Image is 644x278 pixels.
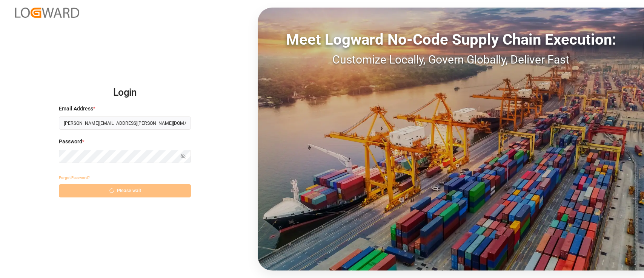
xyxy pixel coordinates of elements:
input: Enter your email [59,116,191,130]
div: Customize Locally, Govern Globally, Deliver Fast [258,51,644,68]
span: Password [59,138,82,146]
h2: Login [59,81,191,105]
span: Email Address [59,105,93,113]
img: Logward_new_orange.png [15,8,79,18]
div: Meet Logward No-Code Supply Chain Execution: [258,28,644,51]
